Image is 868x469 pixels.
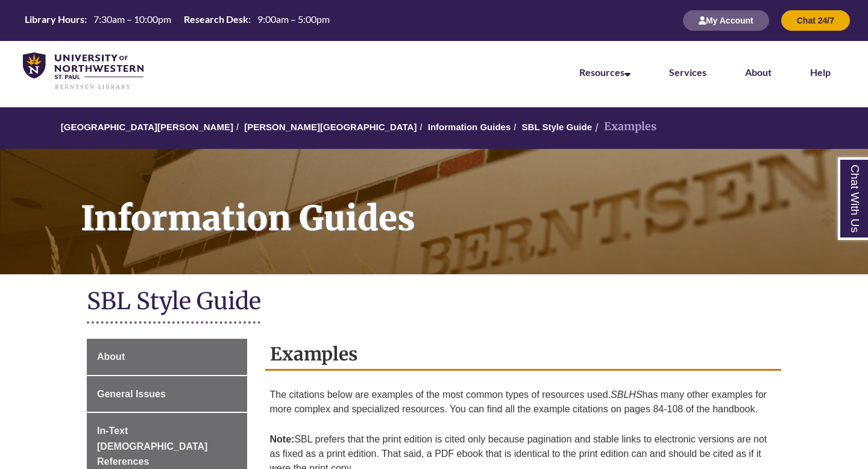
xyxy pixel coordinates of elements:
[669,66,706,78] a: Services
[781,10,850,31] button: Chat 24/7
[781,15,850,25] a: Chat 24/7
[87,339,247,375] a: About
[820,207,865,223] a: Back to Top
[810,66,831,78] a: Help
[683,10,769,31] button: My Account
[20,13,89,26] th: Library Hours:
[270,434,295,444] strong: Note:
[270,383,777,421] p: The citations below are examples of the most common types of resources used. has many other examp...
[20,13,335,29] a: Hours Today
[592,118,656,136] li: Examples
[87,376,247,412] a: General Issues
[265,339,782,371] h2: Examples
[23,52,143,90] img: UNWSP Library Logo
[611,389,642,400] em: SBLHS
[745,66,772,78] a: About
[97,426,207,467] span: In-Text [DEMOGRAPHIC_DATA] References
[87,286,781,318] h1: SBL Style Guide
[522,122,592,132] a: SBL Style Guide
[68,149,868,259] h1: Information Guides
[97,351,125,362] span: About
[257,13,330,25] span: 9:00am – 5:00pm
[20,13,335,28] table: Hours Today
[97,389,166,399] span: General Issues
[428,122,511,132] a: Information Guides
[683,15,769,25] a: My Account
[93,13,171,25] span: 7:30am – 10:00pm
[579,66,631,78] a: Resources
[179,13,253,26] th: Research Desk:
[244,122,417,132] a: [PERSON_NAME][GEOGRAPHIC_DATA]
[61,122,233,132] a: [GEOGRAPHIC_DATA][PERSON_NAME]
